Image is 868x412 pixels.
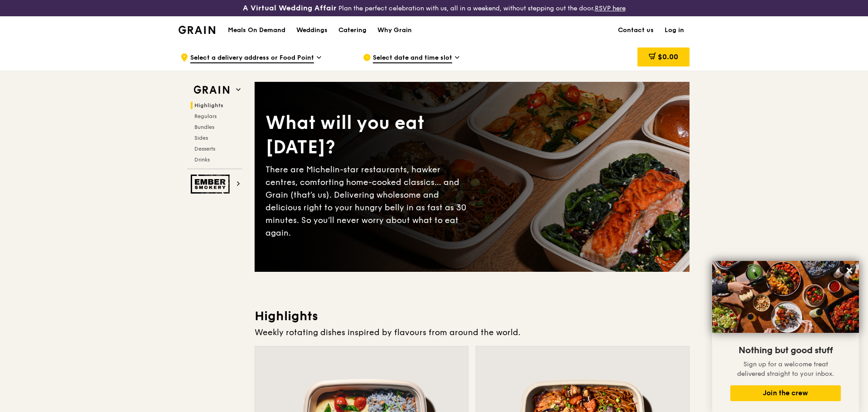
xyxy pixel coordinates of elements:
[194,124,214,130] span: Bundles
[738,345,833,356] span: Nothing but good stuff
[194,102,223,109] span: Highlights
[265,163,472,239] div: There are Michelin-star restaurants, hawker centres, comforting home-cooked classics… and Grain (...
[296,17,328,44] div: Weddings
[612,17,659,44] a: Contact us
[190,53,314,63] span: Select a delivery address or Food Point
[373,53,452,63] span: Select date and time slot
[333,17,372,44] a: Catering
[194,146,215,152] span: Desserts
[194,113,217,119] span: Regulars
[372,17,417,44] a: Why Grain
[194,156,210,163] span: Drinks
[338,17,366,44] div: Catering
[194,135,208,141] span: Sides
[291,17,333,44] a: Weddings
[712,261,859,333] img: DSC07876-Edit02-Large.jpeg
[191,82,232,98] img: Grain web logo
[730,385,841,401] button: Join the crew
[658,52,678,61] span: $0.00
[173,4,695,13] div: Plan the perfect celebration with us, all in a weekend, without stepping out the door.
[842,263,857,278] button: Close
[178,26,215,34] img: Grain
[659,17,690,44] a: Log in
[191,175,232,194] img: Ember Smokery web logo
[255,326,690,339] div: Weekly rotating dishes inspired by flavours from around the world.
[228,26,285,35] h1: Meals On Demand
[255,308,690,324] h3: Highlights
[737,360,834,378] span: Sign up for a welcome treat delivered straight to your inbox.
[595,5,626,12] a: RSVP here
[178,16,215,43] a: GrainGrain
[243,4,337,13] h3: A Virtual Wedding Affair
[377,17,412,44] div: Why Grain
[265,111,472,160] div: What will you eat [DATE]?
